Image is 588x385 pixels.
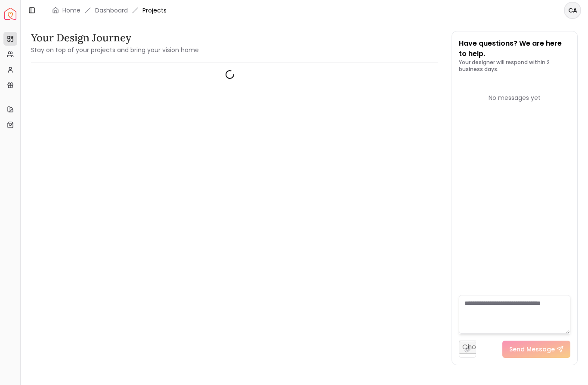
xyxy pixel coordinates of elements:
[4,8,16,20] img: Spacejoy Logo
[4,8,16,20] a: Spacejoy
[459,93,571,102] div: No messages yet
[564,2,581,19] button: CA
[565,3,580,18] span: CA
[459,59,571,73] p: Your designer will respond within 2 business days.
[95,6,128,15] a: Dashboard
[31,31,199,45] h3: Your Design Journey
[62,6,80,15] a: Home
[142,6,167,15] span: Projects
[52,6,167,15] nav: breadcrumb
[459,38,571,59] p: Have questions? We are here to help.
[31,46,199,54] small: Stay on top of your projects and bring your vision home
